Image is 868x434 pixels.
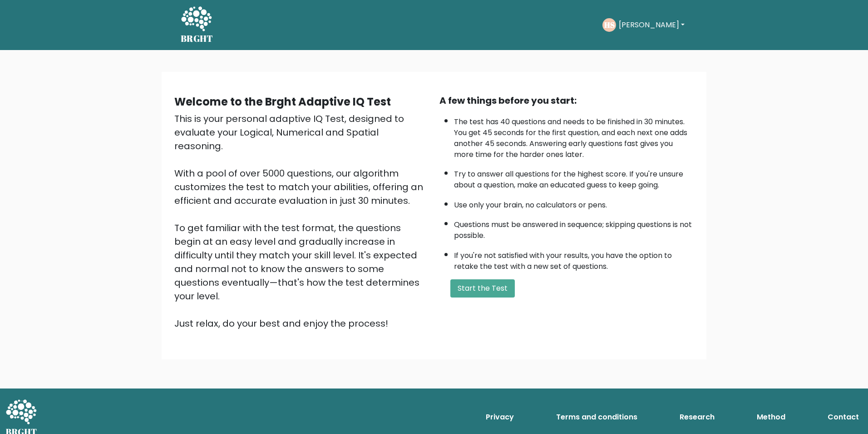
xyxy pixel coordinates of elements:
[454,112,694,160] li: The test has 40 questions and needs to be finished in 30 minutes. You get 45 seconds for the firs...
[181,4,213,46] a: BRGHT
[824,408,863,426] a: Contact
[552,408,641,426] a: Terms and conditions
[450,279,515,298] button: Start the Test
[676,408,718,426] a: Research
[753,408,789,426] a: Method
[454,164,694,191] li: Try to answer all questions for the highest score. If you're unsure about a question, make an edu...
[604,20,614,30] text: HS
[181,33,213,44] h5: BRGHT
[174,94,391,109] b: Welcome to the Brght Adaptive IQ Test
[616,19,687,31] button: [PERSON_NAME]
[454,215,694,241] li: Questions must be answered in sequence; skipping questions is not possible.
[454,246,694,272] li: If you're not satisfied with your results, you have the option to retake the test with a new set ...
[482,408,518,426] a: Privacy
[439,94,694,107] div: A few things before you start:
[174,112,429,330] div: This is your personal adaptive IQ Test, designed to evaluate your Logical, Numerical and Spatial ...
[454,195,694,211] li: Use only your brain, no calculators or pens.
